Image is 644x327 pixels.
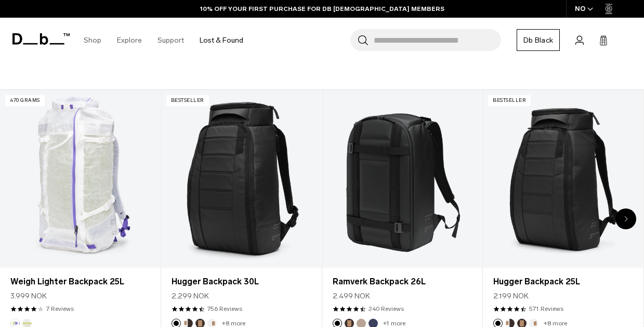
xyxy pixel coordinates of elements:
[200,4,444,14] a: 10% OFF YOUR FIRST PURCHASE FOR DB [DEMOGRAPHIC_DATA] MEMBERS
[493,291,529,302] span: 2.199 NOK
[615,208,636,229] div: Next slide
[157,22,184,59] a: Support
[488,95,531,106] p: Bestseller
[369,304,404,313] a: 240 reviews
[207,304,242,313] a: 756 reviews
[529,304,563,313] a: 571 reviews
[84,22,101,59] a: Shop
[544,320,567,327] a: +8 more
[10,276,150,288] a: Weigh Lighter Backpack 25L
[517,29,560,51] a: Db Black
[5,95,45,106] p: 470 grams
[383,320,405,327] a: +1 more
[166,95,209,106] p: Bestseller
[172,291,209,302] span: 2.299 NOK
[46,304,74,313] a: 7 reviews
[117,22,142,59] a: Explore
[483,90,643,268] a: Hugger Backpack 25L
[161,90,321,268] a: Hugger Backpack 30L
[493,276,633,288] a: Hugger Backpack 25L
[333,291,370,302] span: 2.499 NOK
[76,18,251,63] nav: Main Navigation
[172,276,311,288] a: Hugger Backpack 30L
[222,320,245,327] a: +8 more
[322,90,482,268] a: Ramverk Backpack 26L
[10,291,47,302] span: 3.999 NOK
[333,276,472,288] a: Ramverk Backpack 26L
[200,22,243,59] a: Lost & Found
